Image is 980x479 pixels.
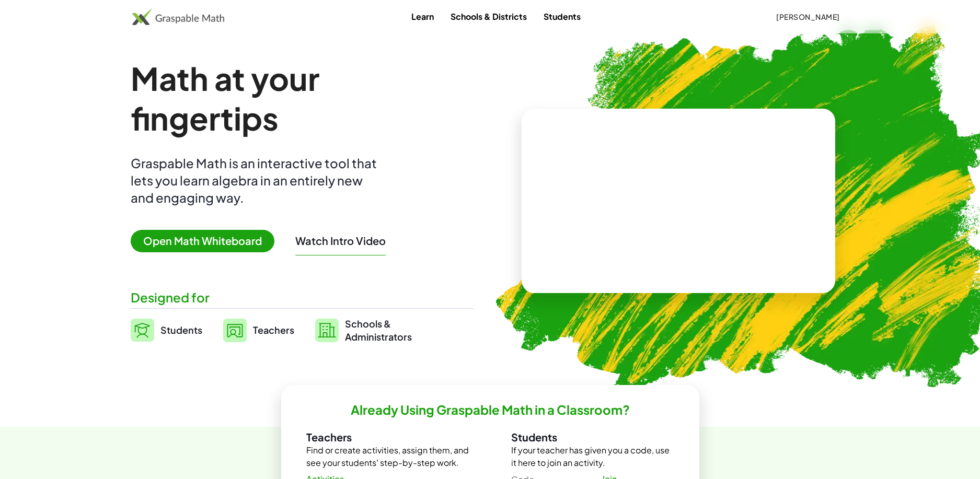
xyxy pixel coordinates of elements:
[131,59,463,138] h1: Math at your fingertips
[131,317,202,343] a: Students
[345,317,412,343] span: Schools & Administrators
[131,289,474,306] div: Designed for
[306,430,469,444] h3: Teachers
[403,7,442,26] a: Learn
[253,324,294,336] span: Teachers
[315,317,412,343] a: Schools &Administrators
[511,430,674,444] h3: Students
[295,234,386,248] button: Watch Intro Video
[535,7,589,26] a: Students
[131,236,283,247] a: Open Math Whiteboard
[600,162,757,240] video: What is this? This is dynamic math notation. Dynamic math notation plays a central role in how Gr...
[306,444,469,469] p: Find or create activities, assign them, and see your students' step-by-step work.
[315,319,339,342] img: svg%3e
[223,317,294,343] a: Teachers
[442,7,535,26] a: Schools & Districts
[768,7,848,26] button: [PERSON_NAME]
[131,155,382,206] div: Graspable Math is an interactive tool that lets you learn algebra in an entirely new and engaging...
[511,444,674,469] p: If your teacher has given you a code, use it here to join an activity.
[160,324,202,336] span: Students
[131,230,274,252] span: Open Math Whiteboard
[776,12,840,21] span: [PERSON_NAME]
[131,319,154,342] img: svg%3e
[223,319,247,342] img: svg%3e
[351,402,630,418] h2: Already Using Graspable Math in a Classroom?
